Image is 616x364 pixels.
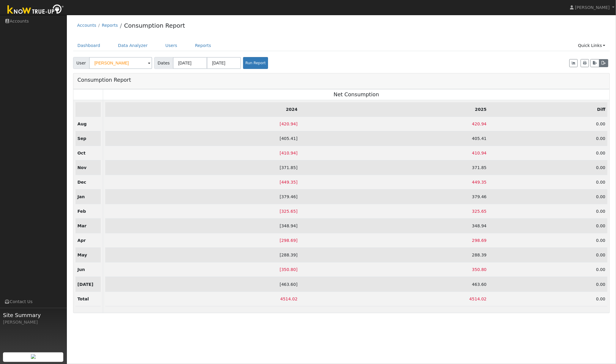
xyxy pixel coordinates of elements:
[599,59,608,67] button: Export Interval Data
[280,136,281,141] span: [
[105,131,300,146] td: 405.41
[124,22,185,29] a: Consumption Report
[280,223,281,228] span: [
[78,253,87,257] strong: May
[105,248,300,262] td: 288.39
[296,180,298,185] span: ]
[581,59,589,67] button: Print
[243,57,268,69] button: Run Report
[489,219,608,233] td: 0.00
[280,122,281,126] span: [
[300,131,489,146] td: 405.41
[73,40,105,51] a: Dashboard
[280,180,281,185] span: [
[78,209,86,214] strong: Feb
[590,59,599,67] button: Export to CSV
[300,233,489,248] td: 298.69
[73,57,89,69] span: User
[489,146,608,160] td: 0.00
[161,40,182,51] a: Users
[78,165,87,170] strong: Nov
[300,190,489,204] td: 379.46
[3,319,64,325] div: [PERSON_NAME]
[105,291,300,306] td: 4514.02
[489,116,608,131] td: 0.00
[105,277,300,291] td: 463.60
[489,131,608,146] td: 0.00
[300,146,489,160] td: 410.94
[300,248,489,262] td: 288.39
[280,238,281,243] span: [
[78,136,86,141] strong: Sep
[105,146,300,160] td: 410.94
[300,204,489,219] td: 325.65
[280,253,281,257] span: [
[296,151,298,155] span: ]
[105,160,300,175] td: 371.85
[489,248,608,262] td: 0.00
[78,223,86,228] strong: Mar
[78,267,85,272] strong: Jun
[489,175,608,190] td: 0.00
[105,262,300,277] td: 350.80
[489,190,608,204] td: 0.00
[105,233,300,248] td: 298.69
[575,5,610,10] span: [PERSON_NAME]
[280,151,281,155] span: [
[31,354,36,359] img: retrieve
[569,59,578,67] button: Show Graph
[286,107,297,112] strong: 2024
[89,57,152,69] input: Select a User
[296,238,298,243] span: ]
[78,122,87,126] strong: Aug
[296,223,298,228] span: ]
[78,151,86,155] strong: Oct
[489,204,608,219] td: 0.00
[105,92,607,98] h3: Net Consumption
[300,116,489,131] td: 420.94
[296,194,298,199] span: ]
[296,253,298,257] span: ]
[78,297,89,301] strong: Total
[300,175,489,190] td: 449.35
[78,194,85,199] strong: Jan
[300,277,489,291] td: 463.60
[296,209,298,214] span: ]
[597,107,605,112] strong: Diff
[280,194,281,199] span: [
[105,175,300,190] td: 449.35
[154,57,173,69] span: Dates
[105,116,300,131] td: 420.94
[3,311,64,319] span: Site Summary
[296,122,298,126] span: ]
[574,40,610,51] a: Quick Links
[105,204,300,219] td: 325.65
[489,277,608,291] td: 0.00
[300,262,489,277] td: 350.80
[114,40,152,51] a: Data Analyzer
[300,219,489,233] td: 348.94
[102,23,118,28] a: Reports
[280,267,281,272] span: [
[296,136,298,141] span: ]
[78,238,86,243] strong: Apr
[78,75,131,84] h3: Consumption Report
[190,40,215,51] a: Reports
[280,209,281,214] span: [
[300,160,489,175] td: 371.85
[105,190,300,204] td: 379.46
[296,165,298,170] span: ]
[489,233,608,248] td: 0.00
[489,291,608,306] td: 0.00
[280,165,281,170] span: [
[4,3,67,17] img: Know True-Up
[78,282,94,287] strong: [DATE]
[105,219,300,233] td: 348.94
[300,291,489,306] td: 4514.02
[296,282,298,287] span: ]
[296,267,298,272] span: ]
[489,262,608,277] td: 0.00
[489,160,608,175] td: 0.00
[475,107,486,112] strong: 2025
[77,23,96,28] a: Accounts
